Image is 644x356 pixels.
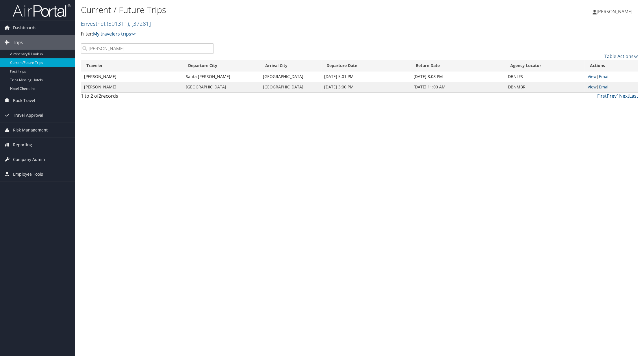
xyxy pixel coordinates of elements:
span: Reporting [13,138,32,152]
th: Actions [585,60,638,71]
span: 2 [99,93,101,99]
td: DBNLFS [505,71,585,82]
span: Company Admin [13,152,45,167]
a: Envestnet [81,20,151,27]
span: Book Travel [13,93,35,108]
th: Arrival City: activate to sort column ascending [260,60,321,71]
th: Departure Date: activate to sort column descending [322,60,411,71]
a: 1 [617,93,619,99]
a: Email [599,84,610,90]
a: Last [629,93,638,99]
img: airportal-logo.png [13,4,70,17]
th: Traveler: activate to sort column ascending [81,60,183,71]
td: [GEOGRAPHIC_DATA] [183,82,260,92]
a: View [588,74,597,79]
td: | [585,82,638,92]
a: View [588,84,597,90]
h1: Current / Future Trips [81,4,452,16]
p: Filter: [81,30,452,38]
span: Risk Management [13,123,48,137]
a: Next [619,93,629,99]
span: Travel Approval [13,108,43,123]
td: [PERSON_NAME] [81,82,183,92]
td: [PERSON_NAME] [81,71,183,82]
a: My travelers trips [93,31,136,37]
span: ( 301311 ) [107,20,129,27]
a: Prev [607,93,617,99]
input: Search Traveler or Arrival City [81,43,214,54]
td: Santa [PERSON_NAME] [183,71,260,82]
td: [DATE] 5:01 PM [322,71,411,82]
td: DBNMBR [505,82,585,92]
td: [DATE] 11:00 AM [411,82,505,92]
td: [DATE] 8:08 PM [411,71,505,82]
td: [GEOGRAPHIC_DATA] [260,71,321,82]
a: Table Actions [604,53,638,60]
div: 1 to 2 of records [81,92,214,102]
td: | [585,71,638,82]
span: [PERSON_NAME] [597,8,632,15]
span: Trips [13,35,23,50]
td: [DATE] 3:00 PM [322,82,411,92]
a: [PERSON_NAME] [593,3,638,20]
th: Return Date: activate to sort column ascending [411,60,505,71]
a: First [597,93,607,99]
th: Agency Locator: activate to sort column ascending [505,60,585,71]
span: Dashboards [13,21,36,35]
a: Email [599,74,610,79]
th: Departure City: activate to sort column ascending [183,60,260,71]
td: [GEOGRAPHIC_DATA] [260,82,321,92]
span: Employee Tools [13,167,43,181]
span: , [ 37281 ] [129,20,151,27]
